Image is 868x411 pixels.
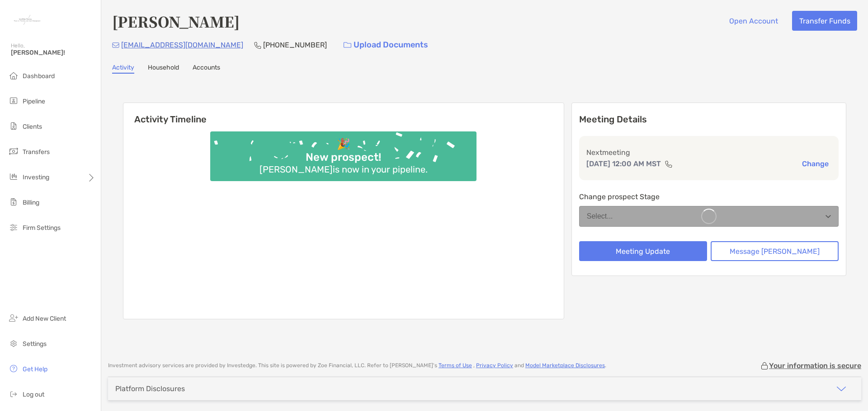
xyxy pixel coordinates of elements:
[711,241,839,261] button: Message [PERSON_NAME]
[23,72,55,80] span: Dashboard
[439,362,472,369] a: Terms of Use
[302,151,385,164] div: New prospect!
[23,365,47,373] span: Get Help
[665,160,673,168] img: communication type
[108,362,606,369] p: Investment advisory services are provided by Investedge . This site is powered by Zoe Financial, ...
[112,42,119,48] img: Email Icon
[254,42,261,49] img: Phone Icon
[8,388,19,399] img: logout icon
[8,222,19,233] img: firm-settings icon
[8,121,19,131] img: clients icon
[8,70,19,81] img: dashboard icon
[23,315,66,322] span: Add New Client
[8,146,19,157] img: transfers icon
[23,224,61,232] span: Firm Settings
[769,361,861,370] p: Your information is secure
[799,159,831,168] button: Change
[23,173,49,181] span: Investing
[333,138,354,151] div: 🎉
[112,11,240,32] h4: [PERSON_NAME]
[8,171,19,182] img: investing icon
[579,114,839,125] p: Meeting Details
[256,164,431,175] div: [PERSON_NAME] is now in your pipeline.
[8,363,19,374] img: get-help icon
[23,391,44,398] span: Log out
[525,362,605,369] a: Model Marketplace Disclosures
[23,148,50,156] span: Transfers
[8,95,19,106] img: pipeline icon
[148,64,179,74] a: Household
[23,199,39,206] span: Billing
[23,340,47,348] span: Settings
[476,362,513,369] a: Privacy Policy
[836,383,847,394] img: icon arrow
[8,196,19,207] img: billing icon
[579,191,839,202] p: Change prospect Stage
[11,4,43,36] img: Zoe Logo
[344,42,351,48] img: button icon
[121,39,243,51] p: [EMAIL_ADDRESS][DOMAIN_NAME]
[115,384,185,393] div: Platform Disclosures
[338,35,434,55] a: Upload Documents
[123,103,564,125] h6: Activity Timeline
[579,241,707,261] button: Meeting Update
[8,313,19,323] img: add_new_client icon
[112,64,134,74] a: Activity
[586,147,831,158] p: Next meeting
[792,11,857,31] button: Transfer Funds
[263,39,327,51] p: [PHONE_NUMBER]
[8,338,19,349] img: settings icon
[11,49,95,56] span: [PERSON_NAME]!
[23,98,45,105] span: Pipeline
[722,11,785,31] button: Open Account
[586,158,661,169] p: [DATE] 12:00 AM MST
[193,64,220,74] a: Accounts
[23,123,42,131] span: Clients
